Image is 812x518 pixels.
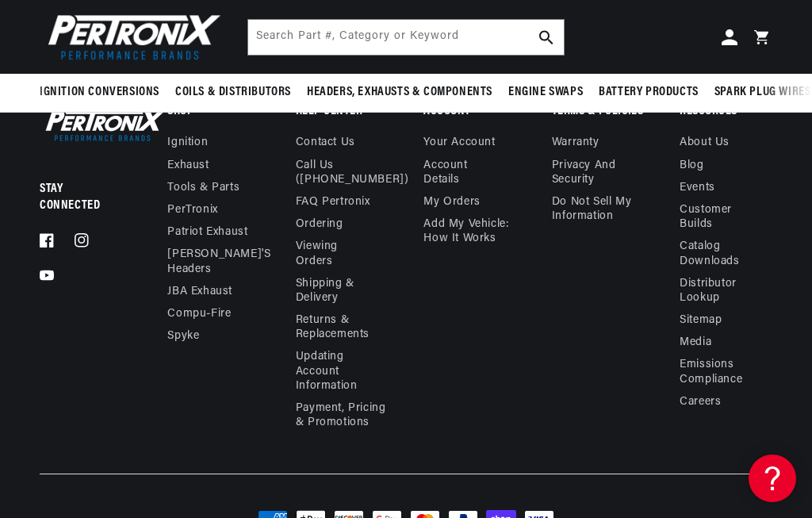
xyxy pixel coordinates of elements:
a: Viewing Orders [296,236,376,272]
a: Privacy and Security [552,155,632,191]
p: Stay Connected [40,181,116,214]
span: Coils & Distributors [175,84,291,101]
a: About Us [680,136,730,154]
a: Events [680,177,715,199]
a: Your account [423,136,495,154]
a: Compu-Fire [167,303,231,325]
span: Spark Plug Wires [714,84,811,101]
a: JBA Exhaust [167,281,232,303]
a: Exhaust [167,155,209,177]
span: Headers, Exhausts & Components [307,84,492,101]
summary: Engine Swaps [500,74,591,111]
a: Customer Builds [680,199,760,236]
a: Tools & Parts [167,177,239,199]
a: My orders [423,191,480,213]
a: Media [680,332,711,354]
summary: Battery Products [591,74,707,111]
span: Ignition Conversions [40,84,159,101]
a: Payment, Pricing & Promotions [296,397,388,434]
a: Ignition [167,136,208,154]
input: Search Part #, Category or Keyword [248,20,564,55]
a: Emissions compliance [680,354,760,390]
img: Pertronix [40,10,222,64]
span: Battery Products [599,84,699,101]
span: Engine Swaps [508,84,583,101]
a: Distributor Lookup [680,273,760,309]
a: PerTronix [167,199,217,221]
a: Contact us [296,136,355,154]
a: Updating Account Information [296,346,376,397]
a: Catalog Downloads [680,236,760,272]
a: [PERSON_NAME]'s Headers [167,244,270,280]
a: Spyke [167,325,199,347]
a: Ordering [296,213,343,236]
a: Blog [680,155,703,177]
a: FAQ Pertronix [296,191,370,213]
a: Returns & Replacements [296,309,376,346]
summary: Ignition Conversions [40,74,167,111]
a: Sitemap [680,309,722,332]
a: Warranty [552,136,599,154]
a: Call Us ([PHONE_NUMBER]) [296,155,409,191]
a: Do not sell my information [552,191,644,228]
a: Shipping & Delivery [296,273,376,309]
a: Account details [423,155,504,191]
summary: Headers, Exhausts & Components [299,74,500,111]
a: Add My Vehicle: How It Works [423,213,515,250]
summary: Coils & Distributors [167,74,299,111]
img: Pertronix [40,106,167,144]
a: Patriot Exhaust [167,221,247,244]
a: Careers [680,391,721,413]
button: Search Part #, Category or Keyword [529,20,564,55]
